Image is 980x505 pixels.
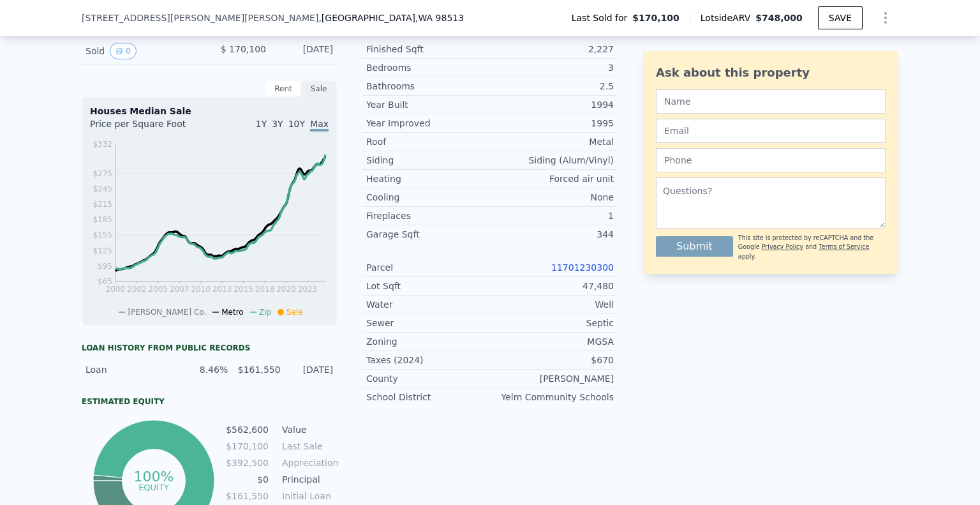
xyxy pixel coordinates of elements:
[279,489,337,503] td: Initial Loan
[225,456,269,470] td: $392,500
[82,343,337,353] div: Loan history from public records
[490,209,614,222] div: 1
[276,43,333,59] div: [DATE]
[490,154,614,167] div: Siding (Alum/Vinyl)
[366,117,490,130] div: Year Improved
[490,117,614,130] div: 1995
[366,391,490,403] div: School District
[128,308,206,317] span: [PERSON_NAME] Co.
[93,185,112,193] tspan: $245
[93,215,112,224] tspan: $185
[366,61,490,74] div: Bedrooms
[755,13,803,23] span: $748,000
[415,13,464,23] span: , WA 98513
[298,285,318,294] tspan: 2023
[276,285,296,294] tspan: 2020
[138,482,169,492] tspan: equity
[93,246,112,255] tspan: $125
[366,172,490,185] div: Heating
[490,317,614,329] div: Septic
[490,280,614,292] div: 47,480
[490,298,614,311] div: Well
[149,285,168,294] tspan: 2005
[366,298,490,311] div: Water
[235,363,280,376] div: $161,550
[490,391,614,403] div: Yelm Community Schools
[318,11,464,24] span: , [GEOGRAPHIC_DATA]
[265,80,301,97] div: Rent
[656,64,886,82] div: Ask about this property
[738,234,886,261] div: This site is protected by reCAPTCHA and the Google and apply.
[93,140,112,149] tspan: $332
[490,228,614,241] div: 344
[873,5,898,31] button: Show Options
[366,261,490,274] div: Parcel
[256,119,267,129] span: 1Y
[127,285,147,294] tspan: 2002
[191,285,211,294] tspan: 2010
[818,6,863,29] button: SAVE
[212,285,232,294] tspan: 2013
[288,363,333,376] div: [DATE]
[656,236,733,257] button: Submit
[110,43,137,59] button: View historical data
[279,423,337,437] td: Value
[366,335,490,348] div: Zoning
[279,456,337,470] td: Appreciation
[366,228,490,241] div: Garage Sqft
[366,354,490,366] div: Taxes (2024)
[288,119,305,129] span: 10Y
[366,372,490,385] div: County
[490,354,614,366] div: $670
[366,98,490,111] div: Year Built
[490,43,614,56] div: 2,227
[819,243,869,250] a: Terms of Service
[234,285,253,294] tspan: 2015
[183,363,228,376] div: 8.46%
[366,317,490,329] div: Sewer
[82,11,318,24] span: [STREET_ADDRESS][PERSON_NAME][PERSON_NAME]
[279,472,337,486] td: Principal
[490,372,614,385] div: [PERSON_NAME]
[572,11,633,24] span: Last Sold for
[366,209,490,222] div: Fireplaces
[632,11,679,24] span: $170,100
[272,119,283,129] span: 3Y
[656,148,886,172] input: Phone
[366,191,490,204] div: Cooling
[366,43,490,56] div: Finished Sqft
[551,262,614,273] a: 11701230300
[366,80,490,93] div: Bathrooms
[225,472,269,486] td: $0
[490,191,614,204] div: None
[259,308,271,317] span: Zip
[93,200,112,209] tspan: $215
[656,89,886,114] input: Name
[90,105,329,117] div: Houses Median Sale
[90,117,209,138] div: Price per Square Foot
[98,277,112,286] tspan: $65
[255,285,275,294] tspan: 2018
[82,396,337,407] div: Estimated Equity
[490,135,614,148] div: Metal
[279,439,337,453] td: Last Sale
[310,119,329,132] span: Max
[286,308,303,317] span: Sale
[301,80,337,97] div: Sale
[225,489,269,503] td: $161,550
[170,285,189,294] tspan: 2007
[490,98,614,111] div: 1994
[366,135,490,148] div: Roof
[106,285,126,294] tspan: 2000
[366,154,490,167] div: Siding
[490,80,614,93] div: 2.5
[762,243,803,250] a: Privacy Policy
[221,44,266,54] span: $ 170,100
[98,262,112,271] tspan: $95
[656,119,886,143] input: Email
[93,230,112,239] tspan: $155
[85,363,175,376] div: Loan
[221,308,243,317] span: Metro
[225,423,269,437] td: $562,600
[85,43,199,59] div: Sold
